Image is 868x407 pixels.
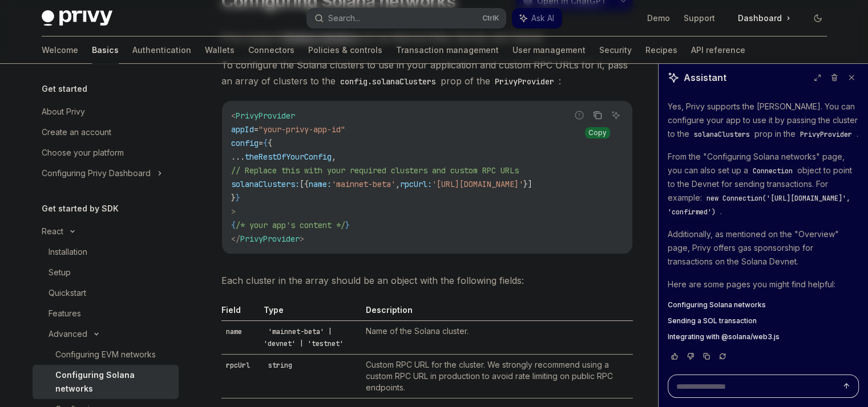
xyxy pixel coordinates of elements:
[668,316,859,325] a: Sending a SOL transaction
[300,179,309,189] span: [{
[684,13,715,24] a: Support
[647,13,670,24] a: Demo
[264,326,348,349] code: 'mainnet-beta' | 'devnet' | 'testnet'
[49,327,87,341] div: Advanced
[694,130,750,139] span: solanaClusters
[55,368,172,396] div: Configuring Solana networks
[590,108,605,123] button: Copy the contents from the code block
[668,316,757,325] span: Sending a SOL transaction
[33,283,179,303] a: Quickstart
[221,57,633,89] span: To configure the Solana clusters to use in your application and custom RPC URLs for it, pass an a...
[33,143,179,163] a: Choose your platform
[668,300,766,310] span: Configuring Solana networks
[645,36,677,64] a: Recipes
[221,326,247,337] code: name
[231,111,236,121] span: <
[42,202,119,215] h5: Get started by SDK
[231,165,519,176] span: // Replace this with your required clusters and custom RPC URLs
[248,36,294,64] a: Connectors
[668,194,850,217] span: new Connection('[URL][DOMAIN_NAME]', 'confirmed')
[531,13,554,24] span: Ask AI
[33,242,179,262] a: Installation
[361,304,633,321] th: Description
[42,10,112,26] img: dark logo
[800,130,852,139] span: PrivyProvider
[599,36,632,64] a: Security
[263,138,268,148] span: {
[608,108,623,123] button: Ask AI
[668,332,780,341] span: Integrating with @solana/web3.js
[42,146,124,160] div: Choose your platform
[668,300,859,310] a: Configuring Solana networks
[400,179,432,189] span: rpcUrl:
[512,36,586,64] a: User management
[809,9,827,27] button: Toggle dark mode
[490,75,559,88] code: PrivyProvider
[523,179,532,189] span: }]
[668,227,859,268] p: Additionally, as mentioned on the "Overview" page, Privy offers gas sponsorship for transactions ...
[512,8,562,29] button: Ask AI
[55,348,156,361] div: Configuring EVM networks
[572,108,587,123] button: Report incorrect code
[668,278,859,291] p: Here are some pages you might find helpful:
[236,111,295,121] span: PrivyProvider
[684,71,726,84] span: Assistant
[309,179,332,189] span: name:
[245,152,332,162] span: theRestOfYourConfig
[42,225,63,238] div: React
[205,36,235,64] a: Wallets
[33,303,179,324] a: Features
[42,36,78,64] a: Welcome
[231,124,254,135] span: appId
[231,206,236,217] span: >
[259,124,345,135] span: "your-privy-app-id"
[231,220,236,230] span: {
[345,220,350,230] span: }
[231,234,240,244] span: </
[308,36,382,64] a: Policies & controls
[482,14,499,23] span: Ctrl K
[395,179,400,189] span: ,
[221,360,255,371] code: rpcUrl
[738,13,782,24] span: Dashboard
[49,307,81,320] div: Features
[240,234,300,244] span: PrivyProvider
[49,245,87,259] div: Installation
[432,179,523,189] span: '[URL][DOMAIN_NAME]'
[328,11,360,25] div: Search...
[236,220,345,230] span: /* your app's content */
[668,332,859,341] a: Integrating with @solana/web3.js
[259,304,361,321] th: Type
[231,152,245,162] span: ...
[332,152,336,162] span: ,
[259,138,263,148] span: =
[33,365,179,399] a: Configuring Solana networks
[236,193,240,203] span: }
[306,8,506,29] button: Search...CtrlK
[336,75,441,88] code: config.solanaClusters
[42,125,111,139] div: Create an account
[42,166,151,180] div: Configuring Privy Dashboard
[33,344,179,365] a: Configuring EVM networks
[132,36,191,64] a: Authentication
[585,127,610,139] div: Copy
[33,122,179,143] a: Create an account
[361,355,633,398] td: Custom RPC URL for the cluster. We strongly recommend using a custom RPC URL in production to avo...
[221,272,633,288] span: Each cluster in the array should be an object with the following fields:
[42,105,85,119] div: About Privy
[254,124,259,135] span: =
[268,138,272,148] span: {
[691,36,745,64] a: API reference
[33,262,179,283] a: Setup
[42,82,87,96] h5: Get started
[361,321,633,355] td: Name of the Solana cluster.
[753,166,793,176] span: Connection
[231,193,236,203] span: }
[49,266,71,279] div: Setup
[300,234,304,244] span: >
[221,304,259,321] th: Field
[92,36,119,64] a: Basics
[49,286,86,300] div: Quickstart
[33,101,179,122] a: About Privy
[264,360,297,371] code: string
